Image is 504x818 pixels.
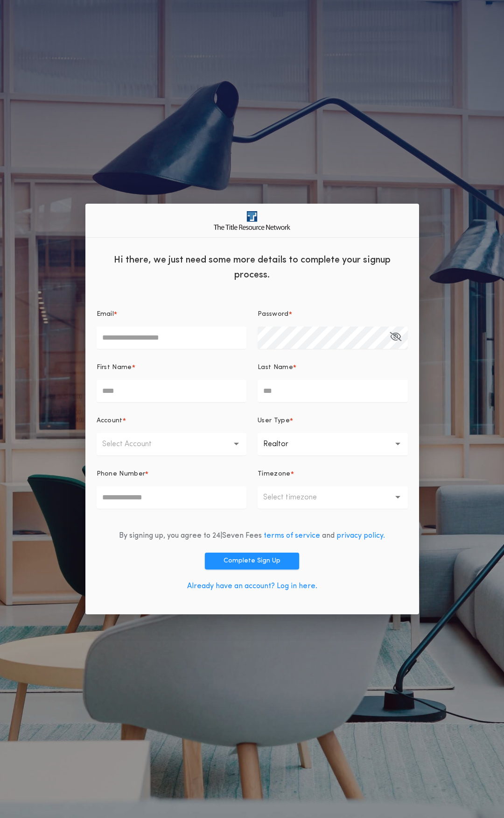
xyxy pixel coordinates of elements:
[85,245,419,287] div: Hi there, we just need some more details to complete your signup process.
[97,486,247,509] input: Phone Number*
[102,439,167,450] p: Select Account
[214,211,290,229] img: logo
[263,492,332,503] p: Select timezone
[97,310,114,319] p: Email
[258,380,408,402] input: Last Name*
[187,583,317,590] a: Already have an account? Log in here.
[336,532,385,540] a: privacy policy.
[97,469,146,479] p: Phone Number
[258,416,290,426] p: User Type
[258,310,289,319] p: Password
[97,363,132,372] p: First Name
[97,327,247,349] input: Email*
[97,380,247,402] input: First Name*
[258,469,291,479] p: Timezone
[258,327,408,349] input: Password*
[258,363,293,372] p: Last Name
[264,532,320,540] a: terms of service
[97,433,247,455] button: Select Account
[258,486,408,509] button: Select timezone
[97,416,123,426] p: Account
[258,433,408,455] button: Realtor
[205,553,299,569] button: Complete Sign Up
[390,327,401,349] button: Password*
[119,530,385,541] div: By signing up, you agree to 24|Seven Fees and
[263,439,303,450] p: Realtor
